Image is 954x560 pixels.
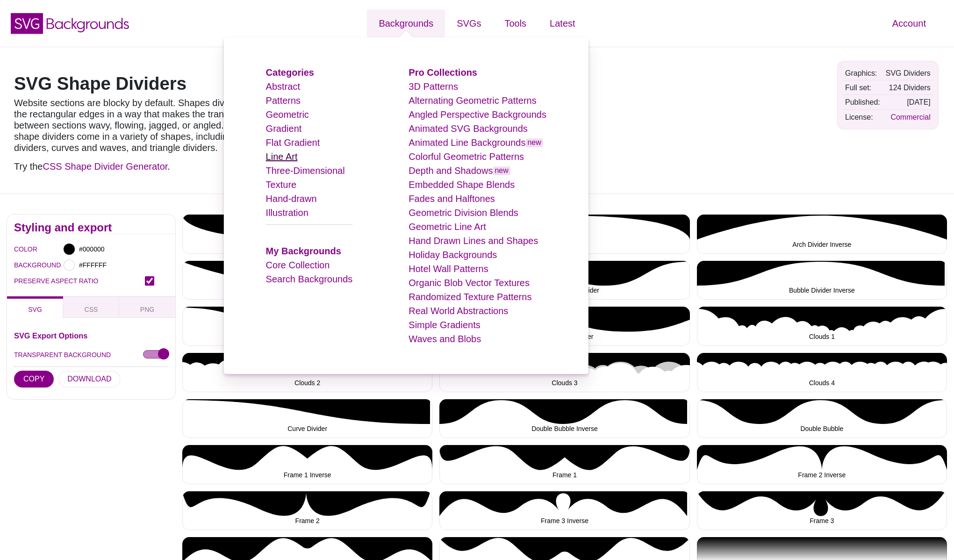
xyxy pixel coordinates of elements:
label: BACKGROUND [14,259,26,271]
label: COLOR [14,243,26,255]
span: CSS [85,306,98,313]
button: Frame 1 Inverse [182,445,432,484]
h2: Styling and export [14,224,168,231]
a: Backgrounds [367,9,445,37]
a: Search Backgrounds [266,274,353,284]
h1: SVG Shape Dividers [14,75,280,93]
a: Account [881,9,938,37]
span: PNG [140,306,154,313]
button: CSS [63,296,119,318]
button: Frame 1 [439,445,689,484]
a: Simple Gradients [409,320,480,330]
p: Try the . [14,161,280,172]
a: Alternating Geometric Patterns [409,95,536,106]
a: Texture [266,179,297,190]
a: Illustration [266,208,308,218]
a: Angled Perspective Backgrounds [409,109,546,120]
a: Organic Blob Vector Textures [409,278,530,288]
a: Tools [493,9,538,37]
button: Arch Divider [182,261,432,300]
label: TRANSPARENT BACKGROUND [14,349,111,361]
label: PRESERVE ASPECT RATIO [14,275,145,287]
button: Arc Divider Inverse [182,215,432,254]
a: 3D Patterns [409,81,458,92]
a: Holiday Backgrounds [409,250,497,260]
a: Geometric Line Art [409,222,486,232]
button: Bubble Divider Inverse [697,261,947,300]
button: Clouds 2 [182,353,432,392]
td: Published: [843,95,882,109]
a: Latest [538,9,587,37]
span: new [525,138,543,147]
button: Frame 2 Inverse [697,445,947,484]
button: Frame 3 Inverse [439,491,689,531]
button: DOWNLOAD [58,371,121,388]
a: Commercial [890,113,930,121]
a: Real World Abstractions [409,306,508,316]
a: Animated SVG Backgrounds [409,123,528,134]
button: PNG [119,296,175,318]
p: Website sections are blocky by default. Shapes dividers cover the rectangular edges in a way that... [14,97,280,153]
a: Embedded Shape Blends [409,179,515,190]
td: License: [843,110,882,124]
a: Patterns [266,95,301,106]
a: Gradient [266,123,302,134]
td: Graphics: [843,66,882,80]
a: SVGs [445,9,493,37]
a: Colorful Geometric Patterns [409,151,524,162]
td: Full set: [843,81,882,94]
a: Hand-drawn [266,194,317,204]
button: Frame 3 [697,491,947,531]
a: Flat Gradient [266,137,320,148]
a: Randomized Texture Patterns [409,292,531,302]
a: Hand Drawn Lines and Shapes [409,236,538,246]
a: Abstract [266,81,300,92]
a: Pro Collections [409,67,477,78]
button: Arch Divider Inverse [697,215,947,254]
button: Double Bubble [697,399,947,438]
a: Categories [266,67,314,78]
a: Animated Line Backgroundsnew [409,137,543,148]
a: My Backgrounds [266,246,341,256]
a: Core Collection [266,260,330,270]
button: Curve Divider [182,399,432,438]
button: Clouds 1 [697,307,947,346]
a: Line Art [266,151,298,162]
button: COPY [14,371,54,388]
button: Bubble Divider [182,307,432,346]
a: Three-Dimensional [266,165,345,176]
td: SVG Dividers [883,66,933,80]
td: [DATE] [883,95,933,109]
h3: SVG Export Options [14,332,168,339]
button: Clouds 4 [697,353,947,392]
span: new [493,166,510,175]
button: Double Bubble Inverse [439,399,689,438]
a: Hotel Wall Patterns [409,264,488,274]
a: Geometric [266,109,309,120]
a: Waves and Blobs [409,334,481,344]
td: 124 Dividers [883,81,933,94]
a: Depth and Shadowsnew [409,165,510,176]
button: Frame 2 [182,491,432,531]
a: Fades and Halftones [409,194,495,204]
a: Geometric Division Blends [409,208,518,218]
a: CSS Shape Divider Generator [43,161,168,172]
